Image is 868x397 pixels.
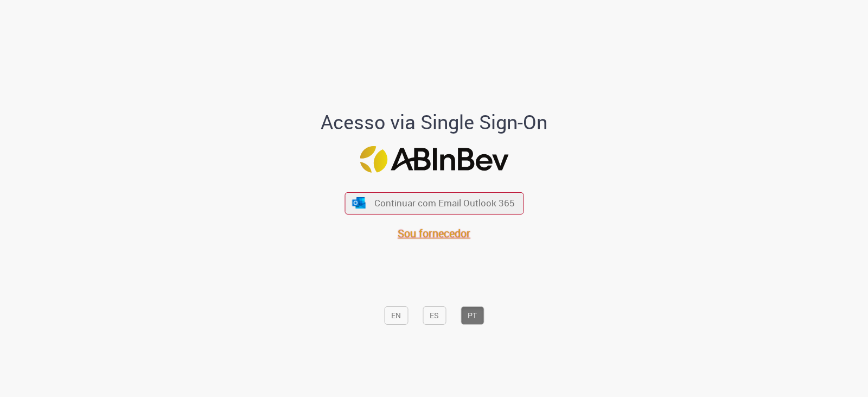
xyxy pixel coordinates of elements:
[352,197,367,209] img: ícone Azure/Microsoft 360
[461,306,484,325] button: PT
[423,306,446,325] button: ES
[384,306,408,325] button: EN
[344,192,524,214] button: ícone Azure/Microsoft 360 Continuar com Email Outlook 365
[398,226,470,241] a: Sou fornecedor
[374,197,515,210] span: Continuar com Email Outlook 365
[284,111,585,133] h1: Acesso via Single Sign-On
[360,146,508,173] img: Logo ABInBev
